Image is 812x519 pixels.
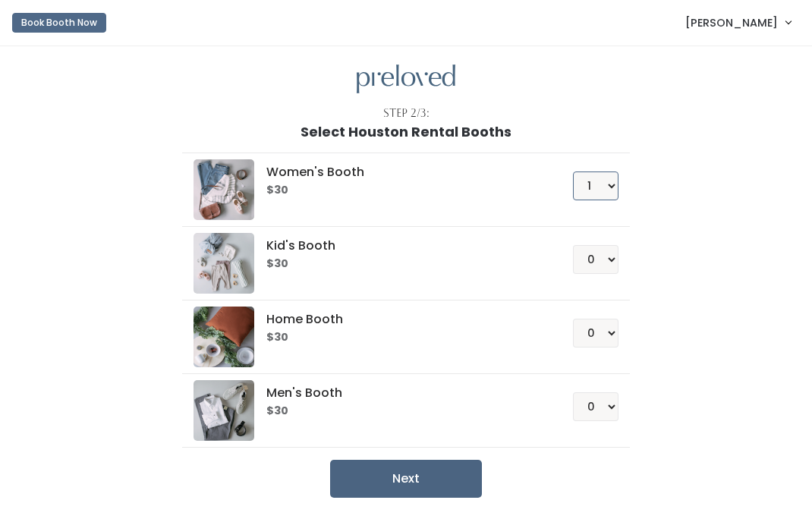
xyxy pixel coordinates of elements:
[357,64,455,94] img: preloved logo
[266,258,536,270] h6: $30
[266,386,536,400] h5: Men's Booth
[330,460,482,498] button: Next
[670,6,806,39] a: [PERSON_NAME]
[194,380,254,441] img: preloved logo
[266,313,536,326] h5: Home Booth
[266,239,536,253] h5: Kid's Booth
[266,184,536,197] h6: $30
[194,307,254,367] img: preloved logo
[266,165,536,179] h5: Women's Booth
[266,332,536,344] h6: $30
[266,405,536,417] h6: $30
[194,159,254,220] img: preloved logo
[685,14,778,31] span: [PERSON_NAME]
[383,105,430,121] div: Step 2/3:
[301,124,511,140] h1: Select Houston Rental Booths
[12,6,106,39] a: Book Booth Now
[12,13,106,33] button: Book Booth Now
[194,233,254,294] img: preloved logo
